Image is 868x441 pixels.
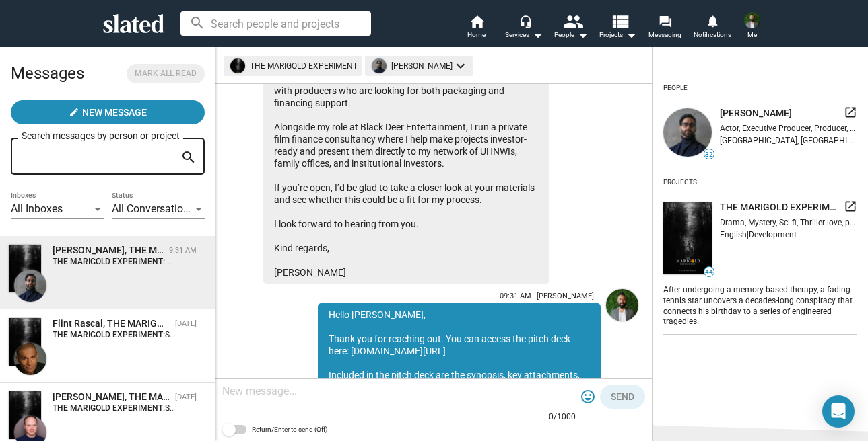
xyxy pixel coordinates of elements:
[252,422,327,438] span: Return/Enter to send (Off)
[720,124,857,133] div: Actor, Executive Producer, Producer, Visual Effects Artist, Visual Effects Supervisor
[599,27,636,43] span: Projects
[53,317,170,330] div: Flint Rascal, THE MARIGOLD EXPERIMENT
[372,58,387,73] img: undefined
[623,27,639,43] mat-icon: arrow_drop_down
[169,246,197,255] time: 9:31 AM
[53,257,170,266] strong: THE MARIGOLD EXPERIMENT:
[53,391,170,403] div: Jonathan Fielding, THE MARIGOLD EXPERIMENT
[747,230,749,239] span: |
[825,218,827,227] span: |
[500,292,531,300] span: 09:31 AM
[648,27,681,43] span: Messaging
[609,11,629,31] mat-icon: view_list
[694,27,731,43] span: Notifications
[562,11,582,31] mat-icon: people
[663,79,688,97] div: People
[537,292,594,300] span: [PERSON_NAME]
[600,385,645,409] button: Send
[9,245,41,292] img: THE MARIGOLD EXPERIMENT
[689,13,736,43] a: Notifications
[659,15,671,28] mat-icon: forum
[453,58,469,74] mat-icon: keyboard_arrow_down
[175,393,197,401] time: [DATE]
[720,230,747,239] span: English
[53,244,164,257] div: Poya Shohani, THE MARIGOLD EXPERIMENT
[749,230,797,239] span: Development
[112,202,195,215] span: All Conversations
[663,108,712,157] img: undefined
[53,403,165,413] strong: THE MARIGOLD EXPERIMENT:
[82,100,147,124] span: New Message
[736,9,768,44] button: Felix Nunez JRMe
[747,27,757,43] span: Me
[180,11,371,36] input: Search people and projects
[180,147,197,168] mat-icon: search
[663,202,712,274] img: undefined
[519,15,531,27] mat-icon: headset_mic
[9,391,41,439] img: THE MARIGOLD EXPERIMENT
[11,202,63,215] span: All Inboxes
[11,57,84,89] h2: Messages
[175,319,197,328] time: [DATE]
[822,395,855,428] div: Open Intercom Messenger
[574,27,591,43] mat-icon: arrow_drop_down
[606,289,638,321] img: Felix Nunez JR
[365,56,473,76] mat-chip: [PERSON_NAME]
[263,31,549,284] div: Hi, I came across The Marigold Experiment on Slated and wanted to reach out. Your project looks i...
[580,389,596,405] mat-icon: tag_faces
[469,13,485,30] mat-icon: home
[744,12,760,28] img: Felix Nunez JR
[53,330,165,339] strong: THE MARIGOLD EXPERIMENT:
[720,201,838,214] span: THE MARIGOLD EXPERIMENT
[549,412,576,423] mat-hint: 0/1000
[706,14,719,27] mat-icon: notifications
[467,27,486,43] span: Home
[611,385,634,409] span: Send
[529,27,545,43] mat-icon: arrow_drop_down
[844,200,857,213] mat-icon: launch
[135,67,197,81] span: Mark all read
[704,268,714,276] span: 44
[14,270,46,302] img: Poya Shohani
[165,330,799,339] span: Slated surfaced THE MARIGOLD EXPERIMENT as a match for my Actor interest. I would love to share m...
[720,218,825,227] span: Drama, Mystery, Sci-fi, Thriller
[453,13,500,43] a: Home
[595,13,642,43] button: Projects
[69,107,79,118] mat-icon: create
[505,27,543,43] div: Services
[14,343,46,375] img: Flint Rascal
[11,100,205,124] button: New Message
[720,136,857,145] div: [GEOGRAPHIC_DATA], [GEOGRAPHIC_DATA]
[663,282,857,328] div: After undergoing a memory-based therapy, a fading tennis star uncovers a decades-long conspiracy ...
[663,173,697,192] div: Projects
[642,13,689,43] a: Messaging
[547,13,595,43] button: People
[9,318,41,366] img: THE MARIGOLD EXPERIMENT
[127,64,205,83] button: Mark all read
[704,151,714,159] span: 32
[554,27,588,43] div: People
[844,106,857,119] mat-icon: launch
[720,107,792,120] span: [PERSON_NAME]
[165,403,799,413] span: Slated surfaced THE MARIGOLD EXPERIMENT as a match for my Actor interest. I would love to share m...
[500,13,547,43] button: Services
